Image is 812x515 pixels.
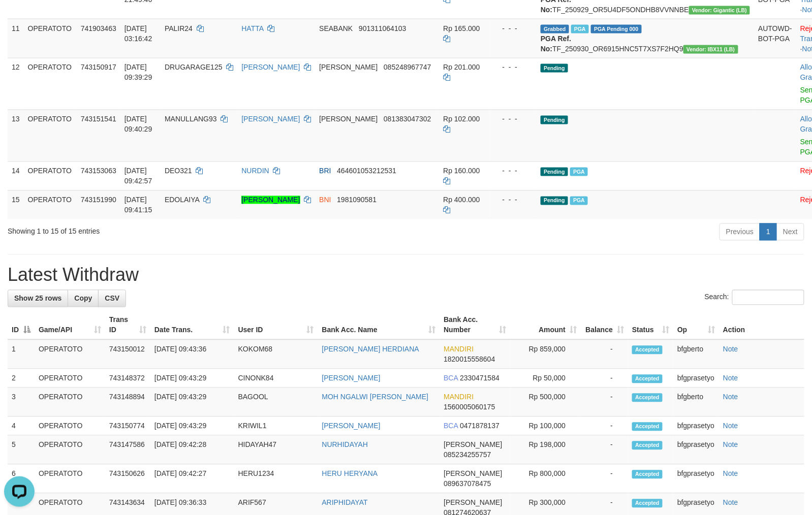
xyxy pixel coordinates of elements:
[8,110,24,162] td: 13
[14,295,61,303] span: Show 25 rows
[444,480,491,488] span: Copy 089637078475 to clipboard
[444,345,474,353] span: MANDIRI
[165,24,193,33] span: PALIR24
[322,345,419,353] a: [PERSON_NAME] HERDIANA
[105,311,150,340] th: Trans ID: activate to sort column ascending
[124,167,152,185] span: [DATE] 09:42:57
[570,168,588,176] span: Marked by bfgberto
[81,24,116,33] span: 741903463
[150,311,234,340] th: Date Trans.: activate to sort column ascending
[760,223,777,241] a: 1
[241,115,300,123] a: [PERSON_NAME]
[444,441,502,449] span: [PERSON_NAME]
[318,311,440,340] th: Bank Acc. Name: activate to sort column ascending
[571,25,589,34] span: Marked by bfgfanolo
[319,167,331,175] span: BRI
[35,340,105,369] td: OPERATOTO
[460,422,499,430] span: Copy 0471878137 to clipboard
[591,25,642,34] span: PGA Pending
[234,340,318,369] td: KOKOM68
[460,374,499,382] span: Copy 2330471584 to clipboard
[632,499,663,508] span: Accepted
[105,340,150,369] td: 743150012
[8,190,24,219] td: 15
[444,403,495,411] span: Copy 1560005060175 to clipboard
[8,417,35,436] td: 4
[35,465,105,494] td: OPERATOTO
[81,196,116,204] span: 743151990
[732,290,804,305] input: Search:
[150,436,234,465] td: [DATE] 09:42:28
[494,62,533,73] div: - - -
[384,115,431,123] span: Copy 081383047302 to clipboard
[581,417,628,436] td: -
[510,340,581,369] td: Rp 859,000
[165,63,223,72] span: DRUGARAGE125
[443,196,480,204] span: Rp 400.000
[673,311,719,340] th: Op: activate to sort column ascending
[8,436,35,465] td: 5
[776,223,804,241] a: Next
[632,375,663,383] span: Accepted
[719,311,804,340] th: Action
[98,290,126,307] a: CSV
[8,222,331,237] div: Showing 1 to 15 of 15 entries
[444,393,474,401] span: MANDIRI
[541,168,568,176] span: Pending
[723,422,738,430] a: Note
[241,196,300,204] a: [PERSON_NAME]
[541,25,569,34] span: Grabbed
[322,422,381,430] a: [PERSON_NAME]
[581,436,628,465] td: -
[105,465,150,494] td: 743150626
[241,167,269,175] a: NURDIN
[683,45,738,54] span: Vendor URL: https://dashboard.q2checkout.com/secure
[754,19,796,58] td: AUTOWD-BOT-PGA
[241,63,300,72] a: [PERSON_NAME]
[689,6,751,15] span: Vendor URL: https://dashboard.q2checkout.com/secure
[443,24,480,33] span: Rp 165.000
[581,311,628,340] th: Balance: activate to sort column ascending
[723,374,738,382] a: Note
[705,290,804,305] label: Search:
[150,340,234,369] td: [DATE] 09:43:36
[510,417,581,436] td: Rp 100,000
[723,345,738,353] a: Note
[510,465,581,494] td: Rp 800,000
[234,311,318,340] th: User ID: activate to sort column ascending
[337,196,377,204] span: Copy 1981090581 to clipboard
[723,470,738,478] a: Note
[632,346,663,355] span: Accepted
[541,197,568,205] span: Pending
[241,24,263,33] a: HATTA
[81,63,116,72] span: 743150917
[24,19,77,58] td: OPERATOTO
[581,340,628,369] td: -
[359,24,406,33] span: Copy 901311064103 to clipboard
[124,63,152,82] span: [DATE] 09:39:29
[105,417,150,436] td: 743150774
[165,167,192,175] span: DEO321
[384,63,431,72] span: Copy 085248967747 to clipboard
[319,24,353,33] span: SEABANK
[24,58,77,110] td: OPERATOTO
[165,196,199,204] span: EDOLAIYA
[632,470,663,479] span: Accepted
[541,116,568,124] span: Pending
[322,499,368,507] a: ARIPHIDAYAT
[510,388,581,417] td: Rp 500,000
[24,110,77,162] td: OPERATOTO
[8,465,35,494] td: 6
[165,115,217,123] span: MANULLANG93
[673,436,719,465] td: bfgprasetyo
[444,374,458,382] span: BCA
[105,295,119,303] span: CSV
[35,436,105,465] td: OPERATOTO
[68,290,99,307] a: Copy
[319,115,378,123] span: [PERSON_NAME]
[74,295,92,303] span: Copy
[723,499,738,507] a: Note
[494,166,533,176] div: - - -
[494,195,533,205] div: - - -
[632,394,663,402] span: Accepted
